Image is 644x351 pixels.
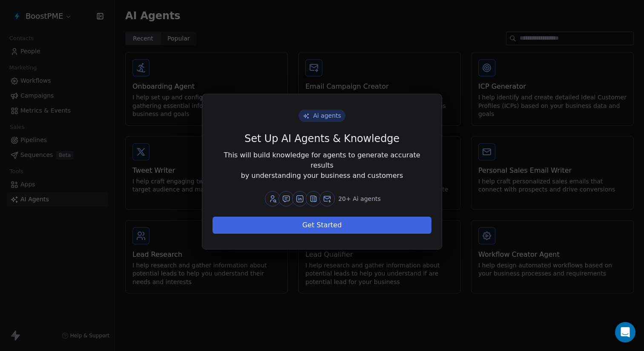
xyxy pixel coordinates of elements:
div: This will build knowledge for agents to generate accurate results [213,150,431,171]
span: Ai agents [313,111,341,120]
span: 20+ Ai agents [338,194,381,203]
button: Get Started [213,217,431,234]
div: Set Up AI Agents & Knowledge [213,132,431,145]
div: by understanding your business and customers [213,171,431,181]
